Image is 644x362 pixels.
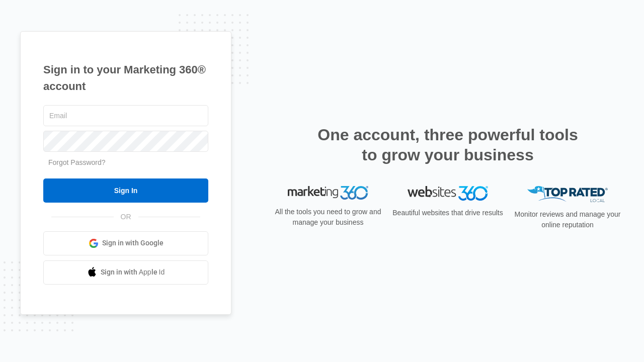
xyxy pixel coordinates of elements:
[43,260,208,285] a: Sign in with Apple Id
[43,105,208,126] input: Email
[288,186,368,200] img: Marketing 360
[114,212,138,222] span: OR
[101,267,165,278] span: Sign in with Apple Id
[43,178,208,203] input: Sign In
[314,125,581,165] h2: One account, three powerful tools to grow your business
[527,186,608,203] img: Top Rated Local
[408,186,488,201] img: Websites 360
[102,238,164,248] span: Sign in with Google
[43,231,208,255] a: Sign in with Google
[43,61,208,95] h1: Sign in to your Marketing 360® account
[511,209,624,230] p: Monitor reviews and manage your online reputation
[391,208,504,218] p: Beautiful websites that drive results
[272,207,384,228] p: All the tools you need to grow and manage your business
[48,158,106,166] a: Forgot Password?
